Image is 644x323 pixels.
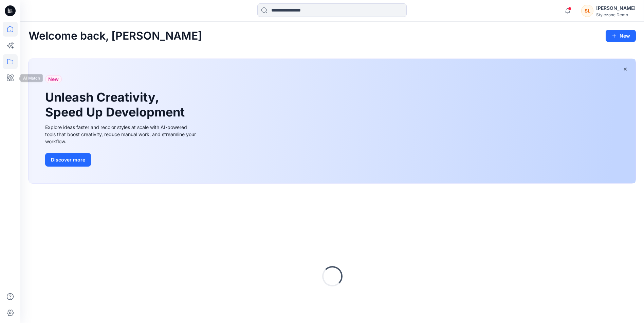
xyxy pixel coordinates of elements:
h2: Welcome back, [PERSON_NAME] [29,30,202,42]
a: Discover more [45,153,198,167]
div: Explore ideas faster and recolor styles at scale with AI-powered tools that boost creativity, red... [45,124,198,145]
h1: Unleash Creativity, Speed Up Development [45,90,188,119]
button: New [606,30,636,42]
button: Discover more [45,153,91,167]
div: [PERSON_NAME] [596,4,636,12]
div: SL [581,5,593,17]
span: New [48,75,59,83]
div: Stylezone Demo [596,12,636,17]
